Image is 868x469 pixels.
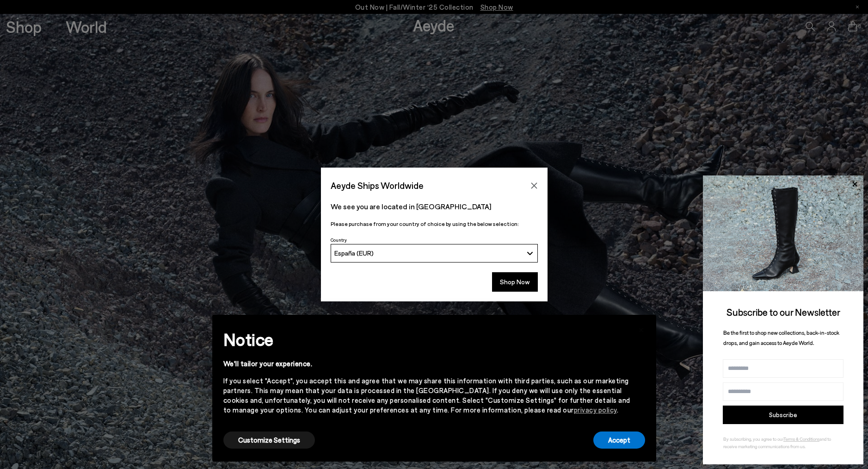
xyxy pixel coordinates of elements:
[223,327,630,351] h2: Notice
[703,175,863,291] img: 2a6287a1333c9a56320fd6e7b3c4a9a9.jpg
[223,431,315,449] button: Customize Settings
[331,237,347,243] span: Country
[638,322,645,335] span: ×
[574,406,617,414] a: privacy policy
[492,272,538,292] button: Shop Now
[334,249,374,257] span: España (EUR)
[527,179,541,193] button: Close
[331,201,538,212] p: We see you are located in [GEOGRAPHIC_DATA]
[223,376,630,415] div: If you select "Accept", you accept this and agree that we may share this information with third p...
[630,318,653,340] button: Close this notice
[223,359,630,369] div: We'll tailor your experience.
[783,436,819,442] a: Terms & Conditions
[331,219,538,228] p: Please purchase from your country of choice by using the below selection:
[723,436,783,442] span: By subscribing, you agree to our
[723,329,839,346] span: Be the first to shop new collections, back-in-stock drops, and gain access to Aeyde World.
[726,306,840,318] span: Subscribe to our Newsletter
[723,406,843,424] button: Subscribe
[331,177,424,194] span: Aeyde Ships Worldwide
[593,431,645,449] button: Accept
